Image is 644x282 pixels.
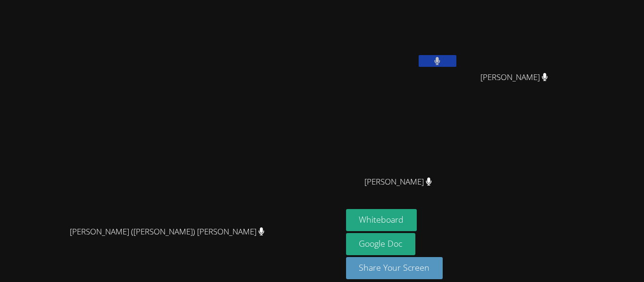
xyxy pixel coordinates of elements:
a: Google Doc [346,233,416,255]
button: Share Your Screen [346,257,443,279]
button: Whiteboard [346,209,417,231]
span: [PERSON_NAME] ([PERSON_NAME]) [PERSON_NAME] [70,225,264,239]
span: [PERSON_NAME] [480,71,548,84]
span: [PERSON_NAME] [364,175,432,189]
